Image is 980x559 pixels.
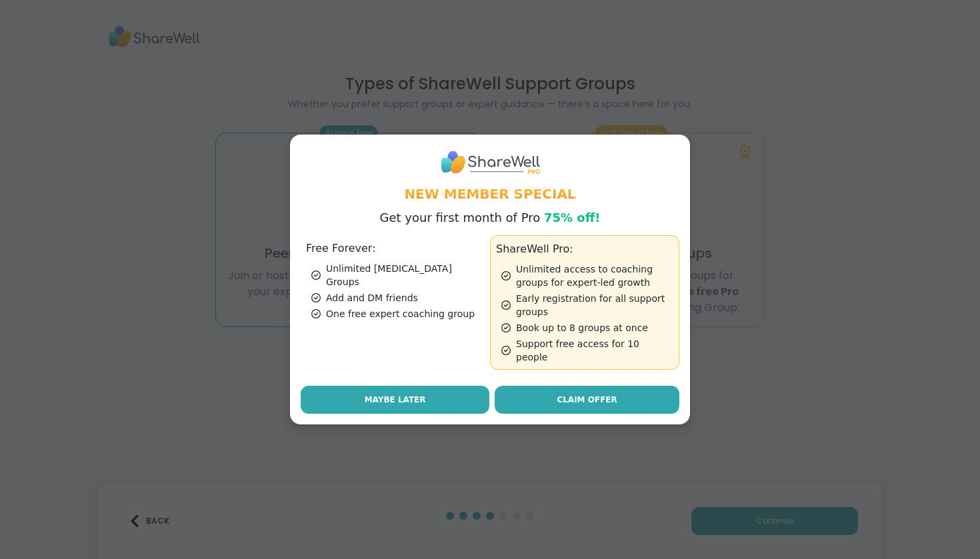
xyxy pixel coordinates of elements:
h3: ShareWell Pro: [496,241,673,257]
button: Maybe Later [301,386,489,414]
span: Maybe Later [365,394,426,406]
p: Get your first month of Pro [380,209,601,227]
a: Claim Offer [495,386,679,414]
span: 75% off! [544,211,601,225]
h1: New Member Special [301,185,679,203]
div: Add and DM friends [311,291,485,304]
div: One free expert coaching group [311,307,485,320]
div: Unlimited access to coaching groups for expert-led growth [501,263,673,289]
img: ShareWell Logo [440,145,540,179]
span: Claim Offer [557,394,617,406]
div: Early registration for all support groups [501,292,673,318]
h3: Free Forever: [306,241,485,257]
div: Support free access for 10 people [501,337,673,364]
div: Book up to 8 groups at once [501,321,673,334]
div: Unlimited [MEDICAL_DATA] Groups [311,262,485,288]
